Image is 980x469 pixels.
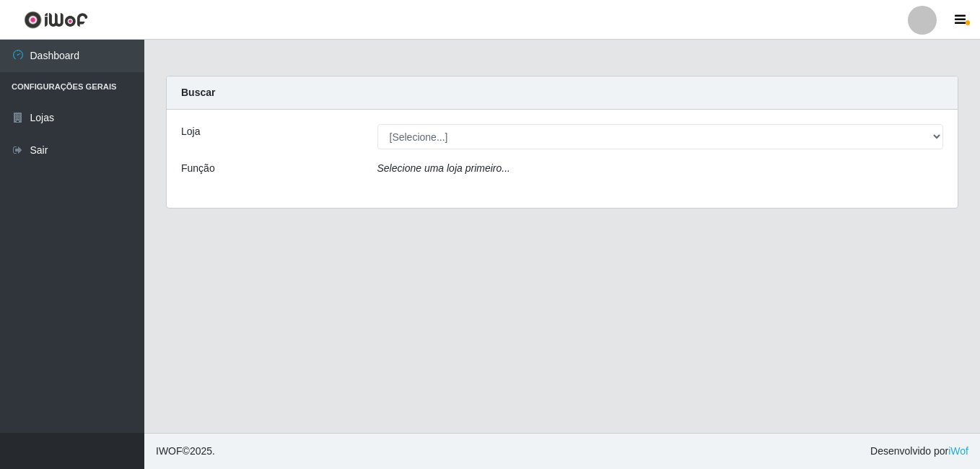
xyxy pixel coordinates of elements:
[156,444,215,459] span: © 2025 .
[377,162,510,174] i: Selecione uma loja primeiro...
[181,87,215,98] strong: Buscar
[181,124,200,139] label: Loja
[156,445,183,457] span: IWOF
[181,161,215,176] label: Função
[870,444,968,459] span: Desenvolvido por
[948,445,968,457] a: iWof
[24,11,88,29] img: CoreUI Logo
